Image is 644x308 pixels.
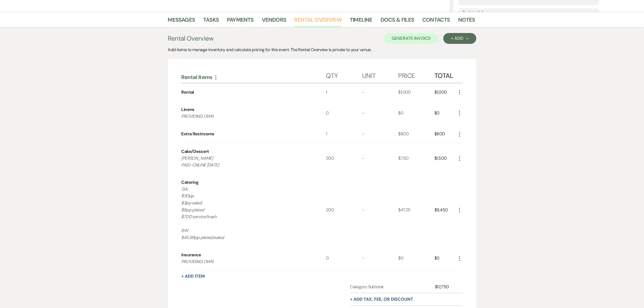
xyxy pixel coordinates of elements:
[458,15,475,27] a: Notes
[463,9,595,17] label: Task List(s):
[362,247,398,270] div: -
[398,125,435,143] div: $800
[181,155,312,169] p: [PERSON_NAME] PAID-ONLINE [DATE]
[362,101,398,125] div: -
[181,274,205,278] button: + Add Item
[398,83,435,101] div: $1,000
[362,125,398,143] div: -
[434,174,456,246] div: $9,450
[181,106,194,113] div: Linens
[434,67,456,83] div: Total
[434,125,456,143] div: $800
[350,297,414,302] button: + Add tax, fee, or discount
[434,83,456,101] div: $1,000
[362,67,398,83] div: Unit
[181,74,326,81] div: Rental Items
[398,143,435,174] div: $7.50
[443,33,476,44] button: + Add
[181,89,194,96] div: Rental
[451,36,468,41] div: + Add
[326,143,362,174] div: 200
[398,174,435,246] div: $47.25
[326,247,362,270] div: 0
[181,148,209,155] div: Cake/Dessert
[181,113,312,120] p: PROVIDING OWN
[203,15,219,27] a: Tasks
[168,47,476,53] div: Add items to manage inventory and calculate pricing for this event. The Rental Overview is privat...
[398,247,435,270] div: $0
[181,131,214,137] div: Extra Restrooms
[362,174,398,246] div: -
[294,15,342,27] a: Rental Overview
[362,143,398,174] div: -
[422,15,450,27] a: Contacts
[227,15,254,27] a: Payments
[381,15,414,27] a: Docs & Files
[362,83,398,101] div: -
[435,284,456,290] div: $12,750
[326,101,362,125] div: 0
[326,67,362,83] div: Qty
[434,143,456,174] div: $1,500
[168,15,195,27] a: Messages
[181,186,312,241] p: GA: $30pp $3pp salad $8pp plated $700 service/trash BW: $45.99pp plated/salad
[168,34,214,43] h3: Rental Overview
[398,101,435,125] div: $0
[434,101,456,125] div: $0
[326,125,362,143] div: 1
[326,174,362,246] div: 200
[350,15,372,27] a: Timeline
[181,258,312,265] p: PROVIDING OWN
[350,284,435,290] div: Category Subtotal
[398,67,435,83] div: Price
[434,247,456,270] div: $0
[181,252,201,258] div: Insurance
[384,33,438,44] button: Generate Invoice
[262,15,286,27] a: Vendors
[181,179,199,186] div: Catering
[326,83,362,101] div: 1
